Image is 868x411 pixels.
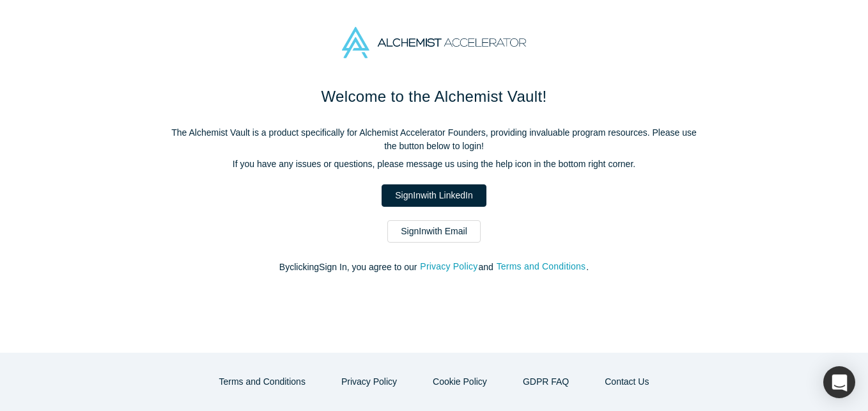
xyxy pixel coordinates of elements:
[496,259,587,274] button: Terms and Conditions
[166,85,702,108] h1: Welcome to the Alchemist Vault!
[509,371,582,393] a: GDPR FAQ
[591,371,662,393] button: Contact Us
[419,259,478,274] button: Privacy Policy
[419,371,500,393] button: Cookie Policy
[342,27,526,58] img: Alchemist Accelerator Logo
[206,371,319,393] button: Terms and Conditions
[166,157,702,171] p: If you have any issues or questions, please message us using the help icon in the bottom right co...
[387,220,481,243] a: SignInwith Email
[382,184,486,207] a: SignInwith LinkedIn
[166,261,702,274] p: By clicking Sign In , you agree to our and .
[328,371,410,393] button: Privacy Policy
[166,126,702,153] p: The Alchemist Vault is a product specifically for Alchemist Accelerator Founders, providing inval...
